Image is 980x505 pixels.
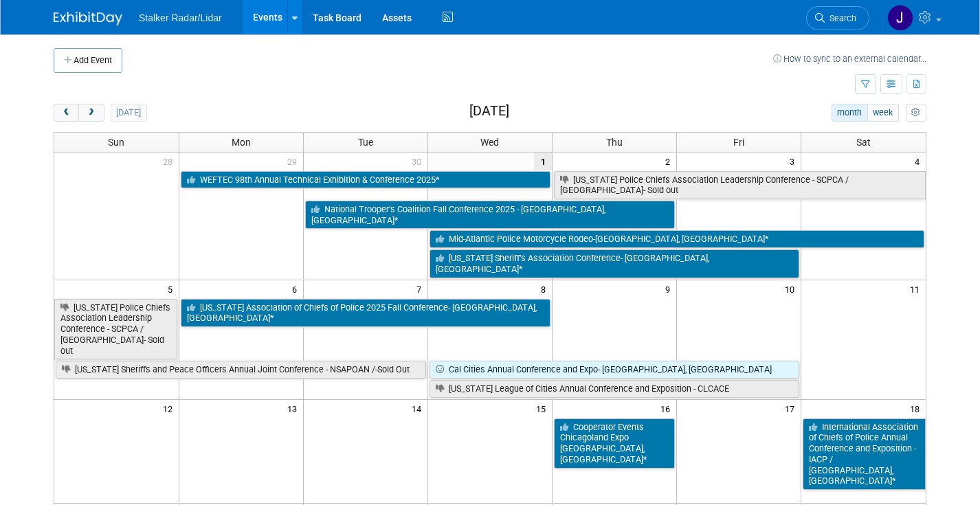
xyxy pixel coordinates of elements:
[909,400,926,417] span: 18
[554,418,675,469] a: Cooperator Events Chicagoland Expo [GEOGRAPHIC_DATA],[GEOGRAPHIC_DATA]*
[181,171,550,189] a: WEFTEC 98th Annual Technical Exhibition & Conference 2025*
[430,249,799,278] a: [US_STATE] Sheriff’s Association Conference- [GEOGRAPHIC_DATA],[GEOGRAPHIC_DATA]*
[856,137,871,148] span: Sat
[166,280,179,298] span: 5
[664,153,676,170] span: 2
[606,137,623,148] span: Thu
[286,400,303,417] span: 13
[78,104,104,122] button: next
[56,361,426,379] a: [US_STATE] Sheriffs and Peace Officers Annual Joint Conference - NSAPOAN /-Sold Out
[469,104,509,119] h2: [DATE]
[783,280,801,298] span: 10
[806,6,869,30] a: Search
[909,280,926,298] span: 11
[887,5,913,31] img: John Kestel
[913,153,926,170] span: 4
[181,299,550,327] a: [US_STATE] Association of Chiefs of Police 2025 Fall Conference- [GEOGRAPHIC_DATA], [GEOGRAPHIC_D...
[788,153,801,170] span: 3
[664,280,676,298] span: 9
[554,171,926,199] a: [US_STATE] Police Chiefs Association Leadership Conference - SCPCA / [GEOGRAPHIC_DATA]- Sold out
[535,400,552,417] span: 15
[291,280,303,298] span: 6
[773,54,926,64] a: How to sync to an external calendar...
[54,104,79,122] button: prev
[54,12,122,25] img: ExhibitDay
[480,137,499,148] span: Wed
[415,280,427,298] span: 7
[659,400,676,417] span: 16
[286,153,303,170] span: 29
[410,153,427,170] span: 30
[534,153,552,170] span: 1
[832,104,868,122] button: month
[783,400,801,417] span: 17
[430,380,799,398] a: [US_STATE] League of Cities Annual Conference and Exposition - CLCACE
[867,104,899,122] button: week
[539,280,552,298] span: 8
[803,418,926,490] a: International Association of Chiefs of Police Annual Conference and Exposition - IACP / [GEOGRAPH...
[108,137,124,148] span: Sun
[111,104,147,122] button: [DATE]
[162,400,179,417] span: 12
[139,12,222,23] span: Stalker Radar/Lidar
[358,137,373,148] span: Tue
[54,299,177,360] a: [US_STATE] Police Chiefs Association Leadership Conference - SCPCA / [GEOGRAPHIC_DATA]- Sold out
[430,230,924,248] a: Mid-Atlantic Police Motorcycle Rodeo-[GEOGRAPHIC_DATA], [GEOGRAPHIC_DATA]*
[906,104,926,122] button: myCustomButton
[825,13,856,23] span: Search
[232,137,251,148] span: Mon
[305,201,675,229] a: National Trooper’s Coalition Fall Conference 2025 - [GEOGRAPHIC_DATA], [GEOGRAPHIC_DATA]*
[54,48,122,73] button: Add Event
[430,361,799,379] a: Cal Cities Annual Conference and Expo- [GEOGRAPHIC_DATA], [GEOGRAPHIC_DATA]
[162,153,179,170] span: 28
[410,400,427,417] span: 14
[733,137,744,148] span: Fri
[911,109,920,117] i: Personalize Calendar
